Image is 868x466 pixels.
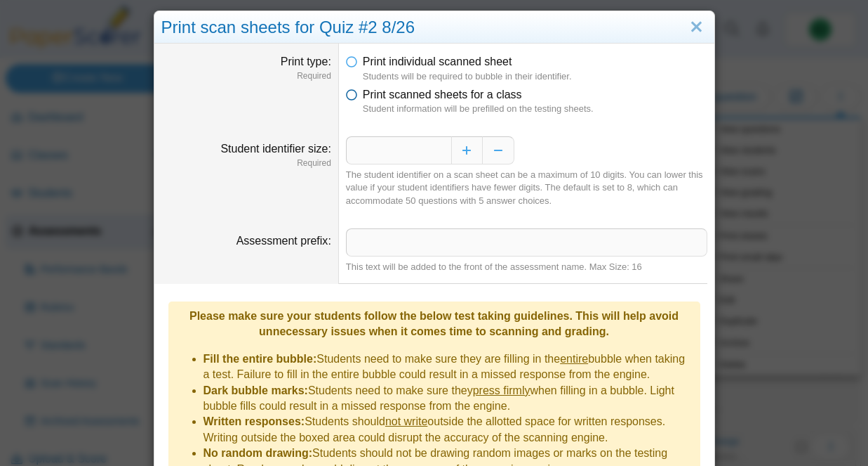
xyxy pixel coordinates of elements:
u: press firmly [473,384,530,396]
b: Fill the entire bubble: [203,353,317,365]
span: Print individual scanned sheet [363,56,512,67]
label: Print type [281,56,331,67]
dfn: Required [161,70,331,82]
u: entire [560,353,588,365]
b: Written responses: [203,415,305,427]
div: The student identifier on a scan sheet can be a maximum of 10 digits. You can lower this value if... [346,169,707,207]
dfn: Student information will be prefilled on the testing sheets. [363,103,707,115]
dfn: Students will be required to bubble in their identifier. [363,70,707,83]
li: Students need to make sure they when filling in a bubble. Light bubble fills could result in a mi... [203,383,693,415]
button: Increase [451,136,483,164]
label: Assessment prefix [236,235,331,247]
li: Students need to make sure they are filling in the bubble when taking a test. Failure to fill in ... [203,351,693,383]
a: Close [686,15,707,39]
button: Decrease [483,136,514,164]
b: Dark bubble marks: [203,384,308,396]
dfn: Required [161,157,331,169]
label: Student identifier size [220,143,330,155]
span: Print scanned sheets for a class [363,89,522,101]
div: This text will be added to the front of the assessment name. Max Size: 16 [346,261,707,273]
li: Students should outside the allotted space for written responses. Writing outside the boxed area ... [203,414,693,446]
b: No random drawing: [203,447,313,459]
div: Print scan sheets for Quiz #2 8/26 [154,11,714,44]
b: Please make sure your students follow the below test taking guidelines. This will help avoid unne... [189,310,679,337]
u: not write [385,415,427,427]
